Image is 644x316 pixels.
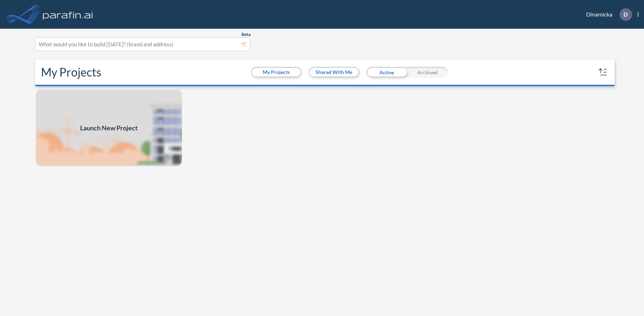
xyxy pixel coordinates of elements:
div: Active [367,67,407,78]
p: D [624,11,628,18]
span: Beta [241,32,250,37]
img: add [35,89,183,167]
button: sort [597,66,609,78]
img: logo [41,7,95,22]
span: Launch New Project [80,123,138,133]
a: Launch New Project [35,89,183,167]
div: Archived [407,67,448,78]
button: Shared With Me [310,68,358,76]
button: My Projects [252,68,300,76]
h2: My Projects [41,65,101,79]
div: Dinamicka [575,8,639,21]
